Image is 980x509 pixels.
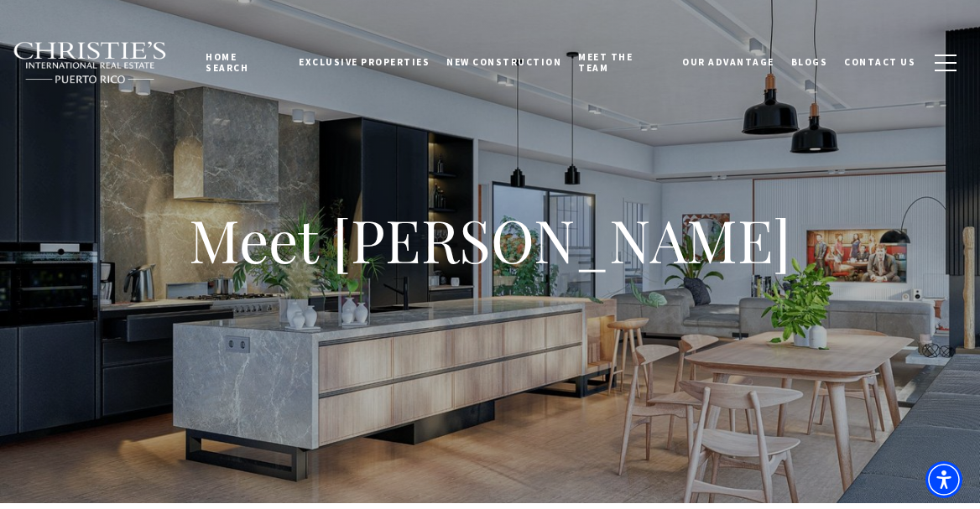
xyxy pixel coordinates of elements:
[924,39,967,87] button: button
[189,207,791,272] h1: Meet [PERSON_NAME]
[791,56,828,68] span: Blogs
[299,56,430,68] span: Exclusive Properties
[674,41,783,83] a: Our Advantage
[570,36,674,89] a: Meet the Team
[438,41,570,83] a: New Construction
[197,36,290,89] a: Home Search
[446,56,561,68] span: New Construction
[13,41,168,85] img: Christie's International Real Estate black text logo
[290,41,438,83] a: Exclusive Properties
[682,56,774,68] span: Our Advantage
[844,56,915,68] span: Contact Us
[783,41,837,83] a: Blogs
